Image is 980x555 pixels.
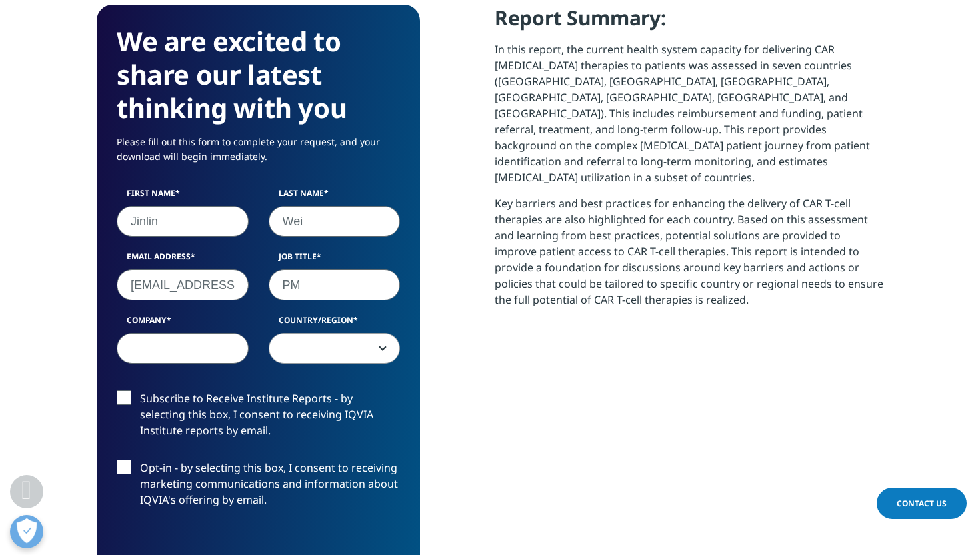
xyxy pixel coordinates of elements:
label: Subscribe to Receive Institute Reports - by selecting this box, I consent to receiving IQVIA Inst... [117,390,400,446]
label: Company [117,314,249,333]
label: Country/Region [269,314,401,333]
h4: Report Summary: [495,5,883,41]
label: First Name [117,187,249,206]
span: Contact Us [897,498,947,509]
p: Key barriers and best practices for enhancing the delivery of CAR T-cell therapies are also highl... [495,195,883,318]
p: Please fill out this form to complete your request, and your download will begin immediately. [117,135,400,174]
p: In this report, the current health system capacity for delivering CAR [MEDICAL_DATA] therapies to... [495,41,883,195]
button: Open Preferences [10,515,43,548]
a: Contact Us [877,488,967,519]
label: Opt-in - by selecting this box, I consent to receiving marketing communications and information a... [117,460,400,515]
label: Last Name [269,187,401,206]
label: Email Address [117,251,249,269]
label: Job Title [269,251,401,269]
h3: We are excited to share our latest thinking with you [117,25,400,125]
